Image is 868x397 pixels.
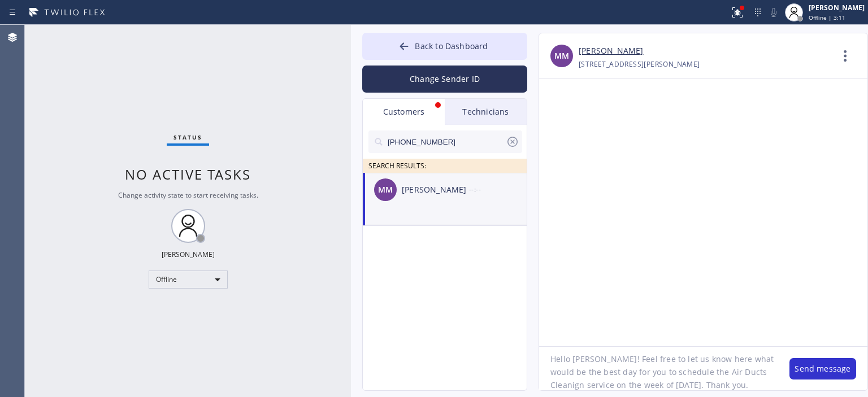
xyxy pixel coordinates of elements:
[766,5,782,20] button: Mute
[415,41,488,51] span: Back to Dashboard
[579,45,643,58] a: [PERSON_NAME]
[173,133,202,141] span: Status
[445,99,527,125] div: Technicians
[469,183,528,196] div: --:--
[387,130,506,153] input: Search
[789,358,856,379] button: Send message
[162,250,215,259] div: [PERSON_NAME]
[378,184,393,197] span: MM
[362,66,527,93] button: Change Sender ID
[368,161,426,171] span: SEARCH RESULTS:
[118,190,258,200] span: Change activity state to start receiving tasks.
[363,99,445,125] div: Customers
[362,33,527,60] button: Back to Dashboard
[402,184,469,197] div: [PERSON_NAME]
[554,50,569,63] span: MM
[579,58,700,71] div: [STREET_ADDRESS][PERSON_NAME]
[539,347,778,390] textarea: Hello [PERSON_NAME]! Feel free to let us know here what would be the best day for you to schedule...
[149,271,228,289] div: Offline
[125,165,251,184] span: No active tasks
[809,3,865,12] div: [PERSON_NAME]
[809,14,845,21] span: Offline | 3:11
